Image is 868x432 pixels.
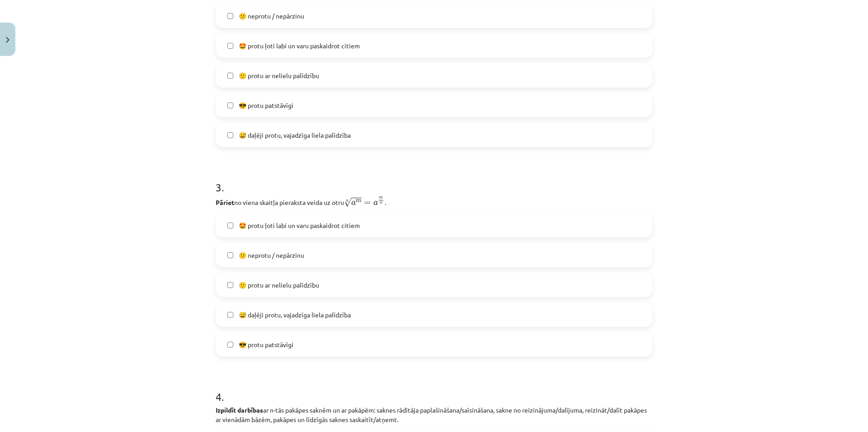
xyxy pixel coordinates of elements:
input: 😎 protu patstāvīgi [227,342,233,348]
input: 😎 protu patstāvīgi [227,102,233,108]
span: 🤩 protu ļoti labi un varu paskaidrot citiem [239,221,360,230]
input: 🤩 protu ļoti labi un varu paskaidrot citiem [227,223,233,228]
span: = [364,201,371,205]
input: 🙂 protu ar nelielu palīdzību [227,73,233,79]
h1: 3 . [216,165,652,193]
input: 😅 daļēji protu, vajadzīga liela palīdzība [227,132,233,138]
b: Izpildīt darbības [216,406,263,414]
input: 😕 neprotu / nepārzinu [227,13,233,19]
p: ar n-tās pakāpes saknēm un ar pakāpēm: saknes rādītāja paplašināšana/saīsināšana, sakne no reizin... [216,405,652,424]
span: 😕 neprotu / nepārzinu [239,251,304,260]
input: 😅 daļēji protu, vajadzīga liela palīdzība [227,312,233,318]
span: m [356,200,361,203]
span: a [351,201,356,205]
span: 🙂 protu ar nelielu palīdzību [239,280,319,290]
span: 😅 daļēji protu, vajadzīga liela palīdzība [239,310,351,320]
input: 🤩 protu ļoti labi un varu paskaidrot citiem [227,43,233,49]
span: n [380,202,382,204]
h1: 4 . [216,375,652,403]
b: Pāriet [216,198,234,206]
span: √ [344,198,351,207]
p: no viena skaitļa pieraksta veida uz otru . [216,196,652,208]
img: icon-close-lesson-0947bae3869378f0d4975bcd49f059093ad1ed9edebbc8119c70593378902aed.svg [6,37,9,43]
input: 🙂 protu ar nelielu palīdzību [227,282,233,288]
span: a [373,201,378,205]
span: 😎 protu patstāvīgi [239,101,293,110]
span: 😕 neprotu / nepārzinu [239,11,304,21]
span: 😎 protu patstāvīgi [239,340,293,349]
span: 🤩 protu ļoti labi un varu paskaidrot citiem [239,41,360,51]
span: 😅 daļēji protu, vajadzīga liela palīdzība [239,130,351,140]
span: 🙂 protu ar nelielu palīdzību [239,71,319,80]
input: 😕 neprotu / nepārzinu [227,252,233,258]
span: m [379,197,383,199]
